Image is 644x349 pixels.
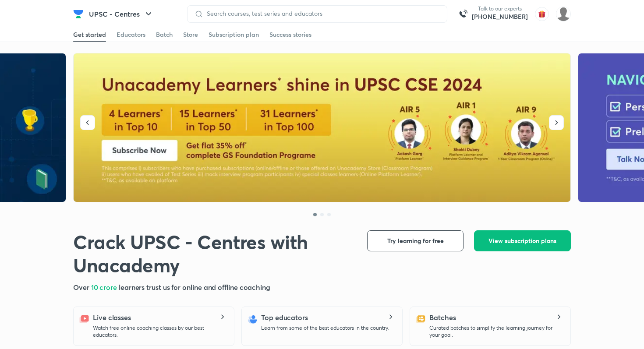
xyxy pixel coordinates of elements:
a: Educators [117,28,145,42]
div: Educators [117,30,145,39]
img: Company Logo [73,9,84,19]
h1: Crack UPSC - Centres with Unacademy [73,230,353,277]
p: Learn from some of the best educators in the country. [261,324,389,331]
span: 10 crore [91,282,119,292]
button: Try learning for free [367,230,464,251]
span: Over [73,282,91,292]
p: Talk to our experts [472,5,528,12]
span: learners trust us for online and offline coaching [119,282,270,292]
a: Get started [73,28,106,42]
a: Subscription plan [209,28,259,42]
button: UPSC - Centres [84,5,159,23]
a: Success stories [269,28,311,42]
a: Batch [156,28,173,42]
a: [PHONE_NUMBER] [472,12,528,21]
input: Search courses, test series and educators [203,10,440,17]
div: Get started [73,30,106,39]
a: Store [183,28,198,42]
span: Try learning for free [387,236,444,245]
div: Success stories [269,30,311,39]
img: Akshat Sharma [556,7,571,21]
img: avatar [535,7,549,21]
button: View subscription plans [474,230,571,251]
div: Store [183,30,198,39]
h5: Top educators [261,312,308,323]
img: call-us [454,5,472,23]
span: View subscription plans [488,236,556,245]
div: Batch [156,30,173,39]
p: Watch free online coaching classes by our best educators. [93,324,227,338]
p: Curated batches to simplify the learning journey for your goal. [429,324,563,338]
h5: Batches [429,312,456,323]
h5: Live classes [93,312,131,323]
div: Subscription plan [209,30,259,39]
